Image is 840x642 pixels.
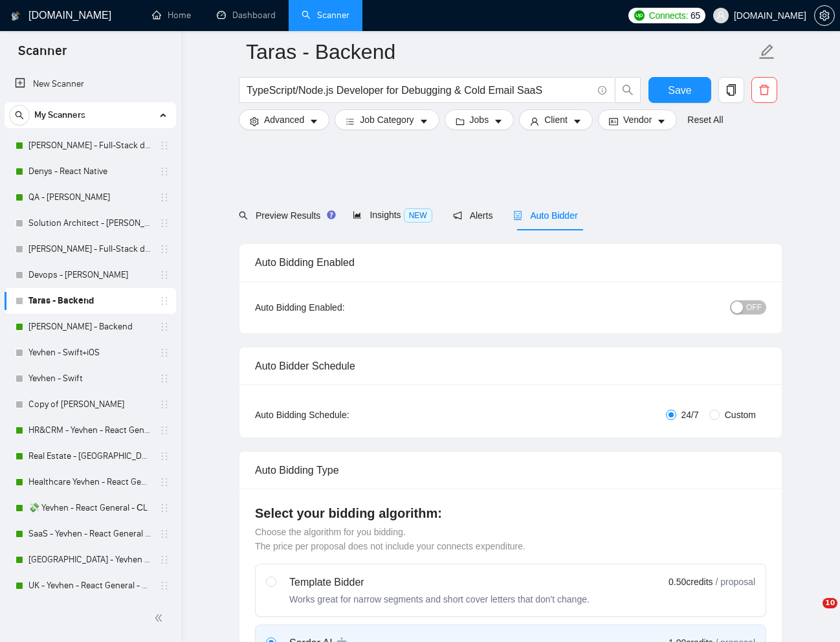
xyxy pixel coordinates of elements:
a: Taras - Backend [28,288,151,314]
span: holder [159,218,170,228]
button: Save [648,77,711,103]
div: Auto Bidding Enabled [255,244,766,281]
span: holder [159,581,170,591]
span: Job Category [360,113,414,127]
div: Auto Bidding Enabled: [255,300,425,315]
span: area-chart [353,210,362,219]
span: copy [719,84,744,96]
span: holder [159,166,170,177]
span: holder [159,555,170,565]
span: Save [668,82,691,98]
a: setting [814,10,835,21]
span: idcard [609,116,618,126]
span: holder [159,477,170,487]
span: Alerts [453,210,493,221]
a: dashboardDashboard [217,10,276,21]
span: holder [159,296,170,306]
span: Vendor [623,113,652,127]
div: Works great for narrow segments and short cover letters that don't change. [289,593,590,606]
a: Denys - React Native [28,159,151,184]
button: copy [718,77,744,103]
a: Yevhen - Swift+iOS [28,340,151,366]
a: [PERSON_NAME] - Backend [28,314,151,340]
span: holder [159,503,170,513]
span: OFF [746,300,762,315]
span: holder [159,192,170,203]
button: setting [814,5,835,26]
a: homeHome [152,10,191,21]
img: logo [11,6,20,27]
a: Copy of [PERSON_NAME] [28,392,151,417]
span: 0.50 credits [669,575,713,589]
span: caret-down [419,116,428,126]
button: folderJobscaret-down [445,109,514,130]
button: search [9,105,30,126]
a: [PERSON_NAME] - Full-Stack dev [28,133,151,159]
iframe: Intercom live chat [796,598,827,629]
span: caret-down [573,116,582,126]
span: 65 [691,8,700,23]
button: settingAdvancedcaret-down [239,109,329,130]
span: search [10,111,29,120]
input: Scanner name... [246,36,756,68]
a: HR&CRM - Yevhen - React General - СL [28,417,151,443]
span: holder [159,529,170,539]
a: QA - [PERSON_NAME] [28,184,151,210]
span: Client [544,113,568,127]
span: Insights [353,210,432,220]
span: Preview Results [239,210,332,221]
input: Search Freelance Jobs... [247,82,592,98]
span: holder [159,425,170,436]
a: SaaS - Yevhen - React General - СL [28,521,151,547]
a: New Scanner [15,71,166,97]
span: Advanced [264,113,304,127]
a: Reset All [687,113,723,127]
button: idcardVendorcaret-down [598,109,677,130]
button: userClientcaret-down [519,109,593,130]
span: Scanner [8,41,77,69]
span: search [239,211,248,220]
button: search [615,77,641,103]
a: UK - Yevhen - React General - СL [28,573,151,599]
button: barsJob Categorycaret-down [335,109,439,130]
span: setting [815,10,834,21]
span: delete [752,84,777,96]
span: 24/7 [676,408,704,422]
div: Tooltip anchor [326,209,337,221]
span: notification [453,211,462,220]
span: My Scanners [34,102,85,128]
span: folder [456,116,465,126]
a: Devops - [PERSON_NAME] [28,262,151,288]
span: info-circle [598,86,606,94]
span: Connects: [649,8,688,23]
a: Healthcare Yevhen - React General - СL [28,469,151,495]
span: holder [159,348,170,358]
span: user [530,116,539,126]
a: [GEOGRAPHIC_DATA] - Yevhen - React General - СL [28,547,151,573]
a: Real Estate - [GEOGRAPHIC_DATA] - React General - СL [28,443,151,469]
span: caret-down [309,116,318,126]
span: holder [159,244,170,254]
div: Auto Bidding Schedule: [255,408,425,422]
button: delete [751,77,777,103]
div: Auto Bidder Schedule [255,348,766,384]
span: holder [159,373,170,384]
span: Choose the algorithm for you bidding. The price per proposal does not include your connects expen... [255,527,525,551]
h4: Select your bidding algorithm: [255,504,766,522]
div: Auto Bidding Type [255,452,766,489]
a: searchScanner [302,10,349,21]
a: Solution Architect - [PERSON_NAME] [28,210,151,236]
a: Yevhen - Swift [28,366,151,392]
span: holder [159,322,170,332]
a: [PERSON_NAME] - Full-Stack dev [28,236,151,262]
span: user [716,11,725,20]
span: holder [159,270,170,280]
li: New Scanner [5,71,176,97]
div: Template Bidder [289,575,590,590]
span: 10 [823,598,837,608]
span: setting [250,116,259,126]
span: holder [159,451,170,461]
span: Auto Bidder [513,210,577,221]
span: search [615,84,640,96]
span: double-left [154,612,167,625]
